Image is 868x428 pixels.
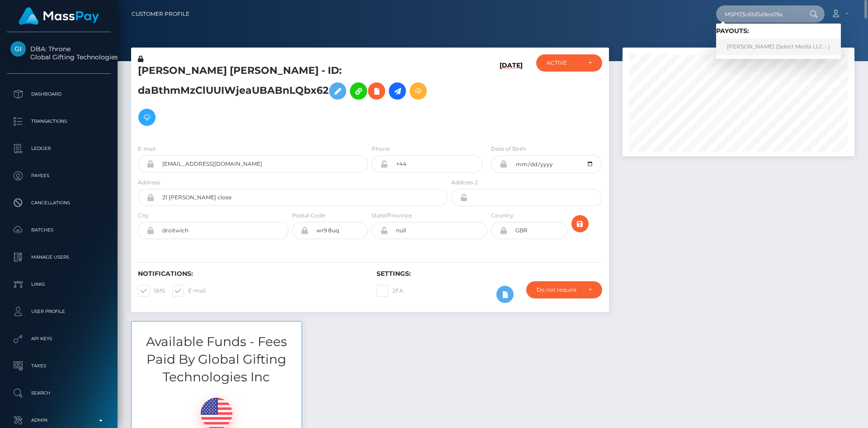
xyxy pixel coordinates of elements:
[716,38,841,55] a: [PERSON_NAME] (Select Media LLC - )
[7,164,111,187] a: Payees
[10,278,107,291] p: Links
[10,169,107,183] p: Payees
[10,41,26,57] img: Global Gifting Technologies Inc
[716,5,801,23] input: Search...
[132,333,302,386] h3: Available Funds - Fees Paid By Global Gifting Technologies Inc
[10,414,107,427] p: Admin
[138,212,149,220] label: City
[19,7,99,25] img: MassPay Logo
[132,5,189,24] a: Customer Profile
[138,145,156,153] label: E-mail
[138,285,165,297] label: SMS
[537,286,581,293] div: Do not require
[536,54,602,72] button: ACTIVE
[7,219,111,241] a: Batches
[7,83,111,106] a: Dashboard
[7,300,111,323] a: User Profile
[10,250,107,264] p: Manage Users
[7,137,111,160] a: Ledger
[10,359,107,373] p: Taxes
[10,142,107,155] p: Ledger
[7,45,111,61] span: DBA: Throne Global Gifting Technologies Inc
[7,246,111,269] a: Manage Users
[10,87,107,101] p: Dashboard
[377,270,602,278] h6: Settings:
[389,82,406,100] a: Initiate Payout
[7,382,111,404] a: Search
[7,355,111,377] a: Taxes
[10,305,107,318] p: User Profile
[451,178,478,187] label: Address 2
[138,270,363,278] h6: Notifications:
[372,145,390,153] label: Phone
[377,285,403,297] label: 2FA
[547,59,581,67] div: ACTIVE
[10,386,107,400] p: Search
[138,178,160,187] label: Address
[292,212,325,220] label: Postal Code
[10,196,107,210] p: Cancellations
[7,110,111,133] a: Transactions
[7,273,111,296] a: Links
[491,212,514,220] label: Country
[10,332,107,346] p: API Keys
[138,64,443,130] h5: [PERSON_NAME] [PERSON_NAME] - ID: daBthmMzClUUIWjeaUBABnLQbx62
[526,281,602,298] button: Do not require
[10,115,107,128] p: Transactions
[7,327,111,350] a: API Keys
[500,62,523,134] h6: [DATE]
[372,212,412,220] label: State/Province
[716,27,841,35] h6: Payouts:
[7,192,111,214] a: Cancellations
[491,145,526,153] label: Date of Birth
[10,223,107,237] p: Batches
[172,285,206,297] label: E-mail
